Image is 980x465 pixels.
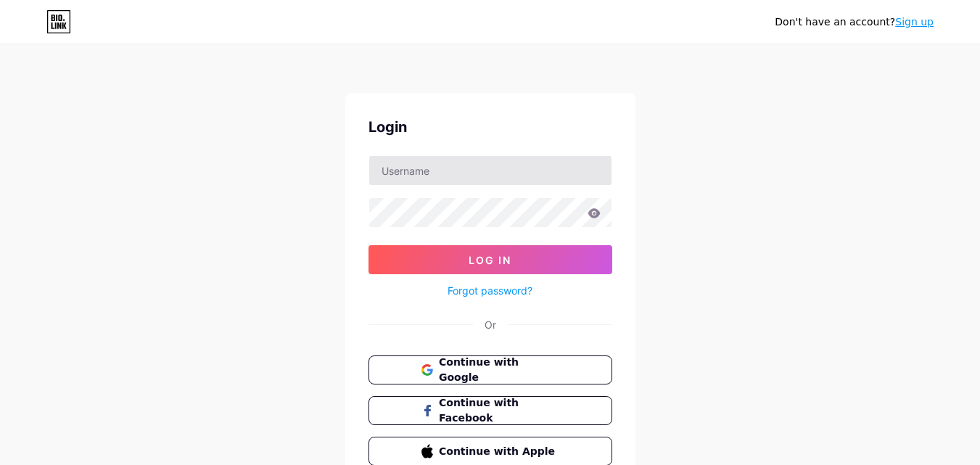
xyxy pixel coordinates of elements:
a: Forgot password? [448,283,532,298]
div: Don't have an account? [775,15,934,30]
span: Continue with Facebook [439,395,559,426]
button: Continue with Facebook [368,396,612,425]
div: Login [368,116,612,138]
button: Log In [368,245,612,274]
span: Log In [469,254,511,266]
span: Continue with Apple [439,444,559,459]
div: Or [485,317,496,332]
input: Username [369,156,612,185]
button: Continue with Google [368,355,612,384]
a: Sign up [895,16,934,28]
span: Continue with Google [439,355,559,385]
